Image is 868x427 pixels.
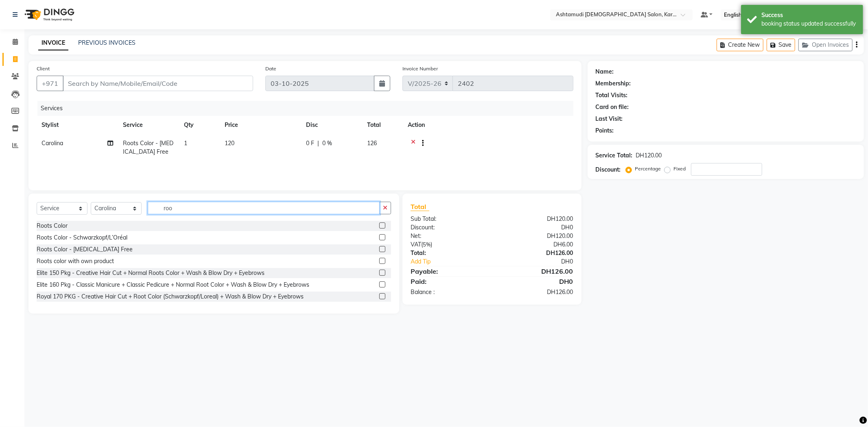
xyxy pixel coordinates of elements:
[301,116,362,134] th: Disc
[37,233,127,242] div: Roots Color - Schwarzkopf/L’Oréal
[38,36,68,50] a: INVOICE
[402,65,438,72] label: Invoice Number
[317,139,319,148] span: |
[306,139,314,148] span: 0 F
[636,151,662,160] div: DH120.00
[404,288,492,296] div: Balance :
[37,222,68,230] div: Roots Color
[184,139,187,147] span: 1
[411,203,429,211] span: Total
[123,139,173,155] span: Roots Color - [MEDICAL_DATA] Free
[596,91,628,100] div: Total Visits:
[404,215,492,223] div: Sub Total:
[596,151,633,160] div: Service Total:
[37,245,133,254] div: Roots Color - [MEDICAL_DATA] Free
[404,240,492,249] div: ( )
[798,39,853,51] button: Open Invoices
[596,68,614,76] div: Name:
[37,116,118,134] th: Stylist
[596,103,629,111] div: Card on file:
[411,241,421,248] span: VAT
[220,116,301,134] th: Price
[404,257,507,266] a: Add Tip
[596,115,623,123] div: Last Visit:
[37,292,304,301] div: Royal 170 PKG - Creative Hair Cut + Root Color (Schwarzkopf/Loreal) + Wash & Blow Dry + Eyebrows
[404,277,492,286] div: Paid:
[42,139,63,147] span: Carolina
[404,232,492,240] div: Net:
[37,76,63,91] button: +971
[404,223,492,232] div: Discount:
[492,249,579,257] div: DH126.00
[118,116,179,134] th: Service
[322,139,332,148] span: 0 %
[404,249,492,257] div: Total:
[492,288,579,296] div: DH126.00
[596,126,614,135] div: Points:
[78,39,136,46] a: PREVIOUS INVOICES
[492,240,579,249] div: DH6.00
[148,202,380,214] input: Search or Scan
[596,166,621,174] div: Discount:
[37,101,579,116] div: Services
[596,79,631,88] div: Membership:
[492,215,579,223] div: DH120.00
[761,11,857,20] div: Success
[717,39,763,51] button: Create New
[674,165,686,172] label: Fixed
[63,76,253,91] input: Search by Name/Mobile/Email/Code
[761,20,857,28] div: booking status updated successfully
[507,257,579,266] div: DH0
[362,116,403,134] th: Total
[37,281,309,289] div: Elite 160 Pkg - Classic Manicure + Classic Pedicure + Normal Root Color + Wash & Blow Dry + Eyebrows
[492,266,579,276] div: DH126.00
[423,241,431,248] span: 5%
[492,223,579,232] div: DH0
[767,39,795,51] button: Save
[403,116,573,134] th: Action
[179,116,220,134] th: Qty
[225,139,234,147] span: 120
[37,65,50,72] label: Client
[265,65,276,72] label: Date
[37,269,265,277] div: Elite 150 Pkg - Creative Hair Cut + Normal Roots Color + Wash & Blow Dry + Eyebrows
[635,165,661,172] label: Percentage
[492,277,579,286] div: DH0
[21,3,77,26] img: logo
[367,139,377,147] span: 126
[404,266,492,276] div: Payable:
[492,232,579,240] div: DH120.00
[37,257,114,266] div: Roots color with own product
